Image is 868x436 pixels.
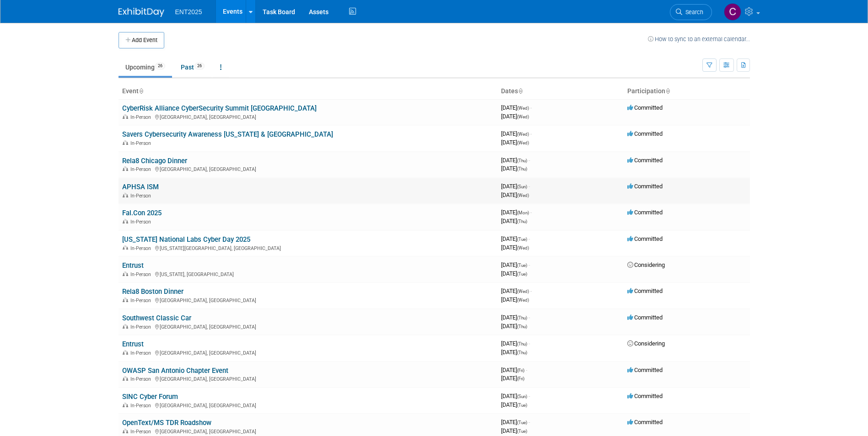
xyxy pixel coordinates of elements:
span: In-Person [130,193,154,199]
span: [DATE] [501,139,529,146]
span: Considering [627,340,665,347]
span: Committed [627,419,663,425]
img: In-Person Event [123,324,128,329]
span: ENT2025 [175,8,202,16]
img: In-Person Event [123,245,128,250]
span: (Wed) [517,140,529,145]
span: [DATE] [501,296,529,303]
div: [GEOGRAPHIC_DATA], [GEOGRAPHIC_DATA] [122,427,494,435]
span: (Wed) [517,245,529,250]
a: Fal.Con 2025 [122,209,162,217]
span: - [526,367,527,373]
span: Committed [627,157,663,164]
div: [US_STATE][GEOGRAPHIC_DATA], [GEOGRAPHIC_DATA] [122,244,494,251]
span: 26 [194,63,205,69]
span: (Wed) [517,298,529,303]
span: - [528,261,530,268]
span: [DATE] [501,244,529,251]
span: (Thu) [517,219,527,224]
a: Rela8 Boston Dinner [122,287,183,296]
span: (Thu) [517,350,527,355]
span: Committed [627,314,663,321]
span: In-Person [130,219,154,225]
a: Sort by Participation Type [665,87,670,95]
span: [DATE] [501,157,530,164]
div: [GEOGRAPHIC_DATA], [GEOGRAPHIC_DATA] [122,349,494,356]
img: In-Person Event [123,166,128,171]
a: Past26 [174,58,211,76]
span: In-Person [130,271,154,277]
div: [US_STATE], [GEOGRAPHIC_DATA] [122,270,494,277]
div: [GEOGRAPHIC_DATA], [GEOGRAPHIC_DATA] [122,165,494,172]
span: [DATE] [501,393,530,399]
span: (Wed) [517,106,529,111]
a: Search [670,4,712,20]
a: Upcoming26 [119,58,172,76]
th: Dates [497,84,624,99]
span: [DATE] [501,427,527,434]
th: Event [119,84,497,99]
span: [DATE] [501,261,530,268]
img: In-Person Event [123,429,128,433]
img: In-Person Event [123,350,128,355]
span: - [528,419,530,425]
span: [DATE] [501,130,532,137]
span: [DATE] [501,419,530,425]
span: - [528,183,530,190]
span: In-Person [130,376,154,382]
span: [DATE] [501,314,530,321]
a: SINC Cyber Forum [122,393,178,401]
span: - [528,393,530,399]
div: [GEOGRAPHIC_DATA], [GEOGRAPHIC_DATA] [122,375,494,382]
span: - [530,287,532,294]
span: (Fri) [517,368,524,373]
span: Committed [627,393,663,399]
span: - [528,157,530,164]
span: In-Person [130,350,154,356]
span: (Wed) [517,132,529,137]
span: Committed [627,235,663,242]
span: - [528,340,530,347]
span: [DATE] [501,183,530,190]
a: Entrust [122,340,144,348]
span: Committed [627,287,663,294]
a: Entrust [122,261,144,270]
span: - [528,235,530,242]
a: Savers Cybersecurity Awareness [US_STATE] & [GEOGRAPHIC_DATA] [122,130,333,138]
span: Considering [627,261,665,268]
span: In-Person [130,140,154,146]
span: (Tue) [517,403,527,408]
span: (Sun) [517,394,527,399]
a: APHSA ISM [122,183,159,191]
span: In-Person [130,114,154,120]
span: (Fri) [517,376,524,381]
a: Southwest Classic Car [122,314,191,322]
span: [DATE] [501,323,527,330]
span: - [530,130,532,137]
a: OpenText/MS TDR Roadshow [122,419,211,427]
div: [GEOGRAPHIC_DATA], [GEOGRAPHIC_DATA] [122,323,494,330]
span: (Thu) [517,166,527,171]
span: (Thu) [517,158,527,163]
a: Rela8 Chicago Dinner [122,157,187,165]
a: [US_STATE] National Labs Cyber Day 2025 [122,235,250,244]
img: In-Person Event [123,271,128,276]
img: In-Person Event [123,193,128,197]
span: (Wed) [517,289,529,294]
span: Committed [627,130,663,137]
span: [DATE] [501,270,527,277]
span: In-Person [130,403,154,409]
img: In-Person Event [123,403,128,407]
span: In-Person [130,429,154,435]
span: In-Person [130,245,154,251]
span: [DATE] [501,191,529,198]
img: In-Person Event [123,376,128,381]
span: [DATE] [501,287,532,294]
span: (Thu) [517,315,527,320]
span: [DATE] [501,218,527,224]
span: [DATE] [501,349,527,356]
span: - [528,314,530,321]
a: Sort by Start Date [518,87,523,95]
span: Committed [627,104,663,111]
span: (Thu) [517,341,527,346]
